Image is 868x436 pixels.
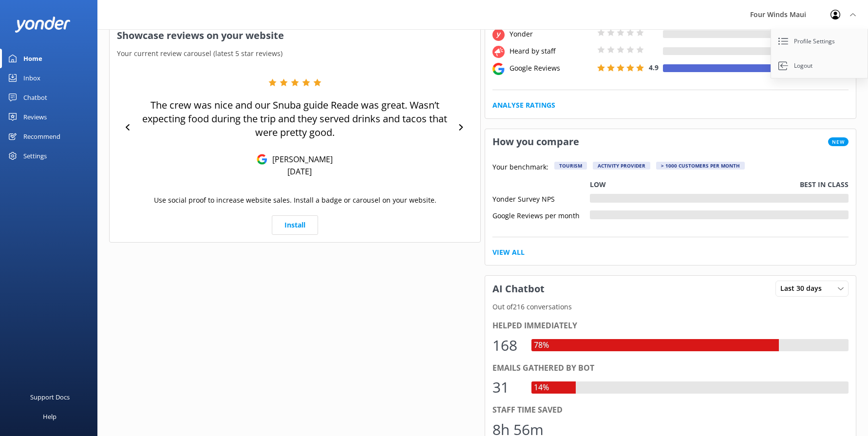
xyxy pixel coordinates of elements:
img: Google Reviews [257,154,267,165]
div: Google Reviews per month [492,210,590,219]
div: Settings [23,146,47,166]
div: Google Reviews [507,63,595,74]
a: Analyse Ratings [492,100,555,111]
p: Low [590,179,606,190]
div: Inbox [23,68,40,88]
span: New [828,137,849,146]
img: yonder-white-logo.png [15,17,71,33]
p: Use social proof to increase website sales. Install a badge or carousel on your website. [154,195,436,206]
h3: Showcase reviews on your website [110,23,480,48]
p: The crew was nice and our Snuba guide Reade was great. Wasn’t expecting food during the trip and ... [136,98,453,139]
div: 14% [531,381,551,394]
div: 78% [531,339,551,352]
div: Chatbot [23,88,47,107]
div: Yonder Survey NPS [492,194,590,203]
div: Activity Provider [593,162,650,170]
div: Recommend [23,127,60,146]
span: Last 30 days [780,283,828,294]
a: Install [272,215,318,235]
div: Tourism [554,162,587,170]
h3: AI Chatbot [485,276,552,302]
p: [PERSON_NAME] [267,154,333,165]
p: Best in class [800,179,849,190]
div: Support Docs [30,387,70,407]
div: > 1000 customers per month [656,162,745,170]
div: Heard by staff [507,46,595,57]
a: View All [492,247,525,258]
div: Home [23,49,42,68]
div: Emails gathered by bot [492,362,849,375]
p: [DATE] [287,166,312,177]
p: Out of 216 conversations [485,302,856,312]
div: Reviews [23,107,47,127]
div: 168 [492,334,522,357]
p: Your benchmark: [492,162,548,173]
span: 4.9 [649,63,659,72]
div: Help [43,407,57,426]
h3: How you compare [485,129,586,154]
p: Your current review carousel (latest 5 star reviews) [110,48,480,59]
div: 31 [492,376,522,399]
div: Staff time saved [492,404,849,417]
div: Yonder [507,29,595,39]
div: Helped immediately [492,320,849,332]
